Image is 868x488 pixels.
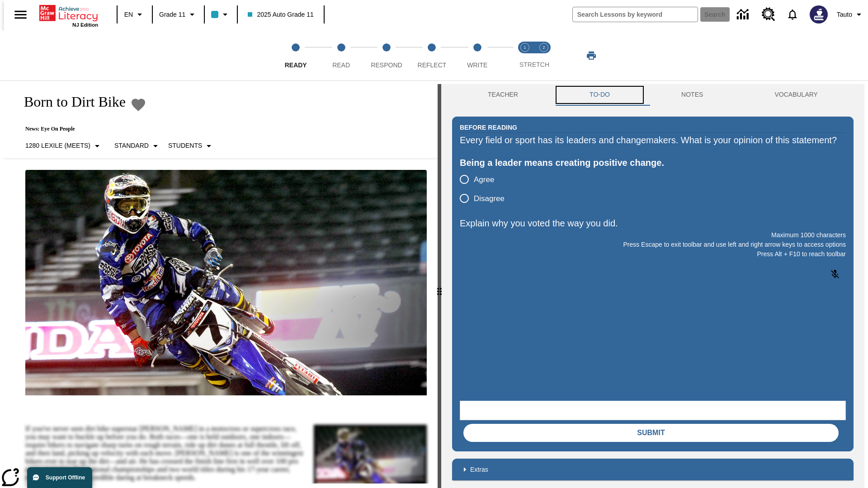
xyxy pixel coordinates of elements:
[474,174,494,186] span: Agree
[731,2,756,27] a: Data Center
[159,10,185,19] span: Grade 11
[460,249,846,259] p: Press Alt + F10 to reach toolbar
[418,61,447,69] span: Reflect
[248,10,313,19] span: 2025 Auto Grade 11
[124,10,133,19] span: EN
[208,6,234,23] button: Class color is light blue. Change class color
[7,1,34,28] button: Open side menu
[25,170,427,396] img: Motocross racer James Stewart flies through the air on his dirt bike.
[474,193,505,205] span: Disagree
[804,3,833,26] button: Select a new avatar
[130,97,146,113] button: Add to Favorites - Born to Dirt Bike
[406,31,458,80] button: Reflect step 4 of 5
[837,10,852,19] span: Tauto
[460,155,846,170] div: Being a leader means creating positive change.
[524,45,526,50] text: 1
[470,465,488,474] p: Extras
[452,84,854,106] div: Instructional Panel Tabs
[46,474,85,481] span: Support Offline
[463,424,839,442] button: Submit
[39,3,98,28] div: Home
[542,45,545,50] text: 2
[168,141,202,150] p: Students
[531,31,557,80] button: Stretch Respond step 2 of 2
[332,61,350,69] span: Read
[371,61,402,69] span: Respond
[833,6,868,23] button: Profile/Settings
[460,170,512,208] div: poll
[285,61,307,69] span: Ready
[441,84,864,488] div: activity
[554,84,646,106] button: TO-DO
[315,31,367,80] button: Read step 2 of 5
[22,138,106,154] button: Select Lexile, 1280 Lexile (Meets)
[739,84,854,106] button: VOCABULARY
[756,2,781,27] a: Resource Center, Will open in new tab
[14,126,218,132] p: News: Eye On People
[120,6,149,23] button: Language: EN, Select a language
[452,459,854,480] div: Extras
[460,122,517,132] h2: Before Reading
[824,263,846,285] button: Click to activate and allow voice recognition
[438,84,441,488] div: Press Enter or Spacebar and then press right and left arrow keys to move the slider
[646,84,739,106] button: NOTES
[4,84,438,483] div: reading
[519,61,549,68] span: STRETCH
[460,230,846,240] p: Maximum 1000 characters
[460,133,846,147] div: Every field or sport has its leaders and changemakers. What is your opinion of this statement?
[25,141,90,150] p: 1280 Lexile (Meets)
[460,240,846,249] p: Press Escape to exit toolbar and use left and right arrow keys to access options
[360,31,413,80] button: Respond step 3 of 5
[452,84,554,106] button: Teacher
[27,467,92,488] button: Support Offline
[573,7,698,22] input: search field
[467,61,487,69] span: Write
[781,3,804,26] a: Notifications
[4,7,132,15] body: Explain why you voted the way you did. Maximum 1000 characters Press Alt + F10 to reach toolbar P...
[460,216,846,230] p: Explain why you voted the way you did.
[156,6,201,23] button: Grade: Grade 11, Select a grade
[810,5,828,23] img: Avatar
[269,31,322,80] button: Ready step 1 of 5
[512,31,538,80] button: Stretch Read step 1 of 2
[165,138,218,154] button: Select Student
[114,141,149,150] p: Standard
[451,31,504,80] button: Write step 5 of 5
[72,22,98,28] span: NJ Edition
[14,94,126,110] h1: Born to Dirt Bike
[111,138,165,154] button: Scaffolds, Standard
[577,47,606,64] button: Print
